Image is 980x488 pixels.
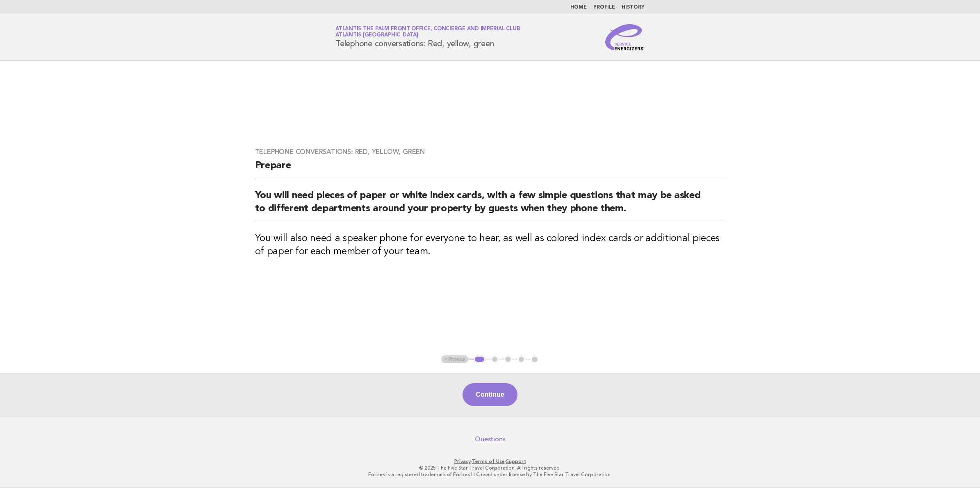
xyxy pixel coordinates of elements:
h1: Telephone conversations: Red, yellow, green [335,27,520,48]
h3: Telephone conversations: Red, yellow, green [255,148,725,156]
a: Support [506,459,526,464]
a: Terms of Use [472,459,505,464]
button: Continue [463,383,517,406]
p: Forbes is a registered trademark of Forbes LLC used under license by The Five Star Travel Corpora... [239,471,741,478]
p: · · [239,458,741,465]
img: Service Energizers [605,24,645,50]
a: Privacy [454,459,471,464]
a: Home [570,5,587,10]
h2: You will need pieces of paper or white index cards, with a few simple questions that may be asked... [255,189,725,222]
a: History [622,5,645,10]
p: © 2025 The Five Star Travel Corporation. All rights reserved. [239,465,741,471]
span: Atlantis [GEOGRAPHIC_DATA] [335,33,418,38]
h2: Prepare [255,159,725,179]
button: 1 [474,355,485,364]
a: Atlantis The Palm Front Office, Concierge and Imperial ClubAtlantis [GEOGRAPHIC_DATA] [335,26,520,38]
a: Questions [475,435,506,443]
h3: You will also need a speaker phone for everyone to hear, as well as colored index cards or additi... [255,232,725,258]
a: Profile [593,5,615,10]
